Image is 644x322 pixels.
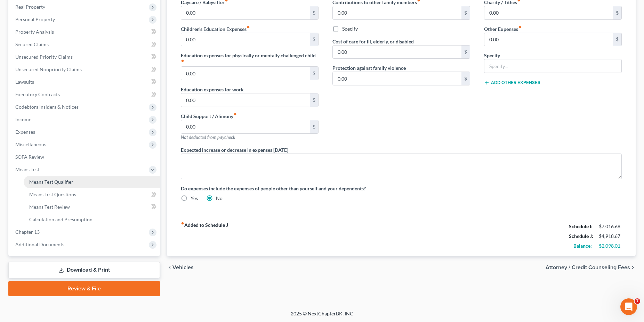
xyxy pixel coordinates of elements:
span: Calculation and Presumption [29,216,92,222]
input: -- [333,46,461,59]
div: $ [310,120,318,133]
div: $ [461,72,470,85]
span: Chapter 13 [15,229,40,235]
span: Property Analysis [15,29,54,35]
label: Yes [191,195,198,202]
div: $7,016.68 [599,223,622,230]
div: $ [613,6,621,19]
i: fiber_manual_record [181,222,184,225]
div: $ [310,6,318,19]
span: Income [15,116,31,122]
input: -- [484,33,613,46]
i: fiber_manual_record [233,113,237,116]
iframe: Intercom live chat [620,298,637,315]
div: $ [310,33,318,46]
label: Child Support / Alimony [181,113,237,120]
span: Miscellaneous [15,141,46,147]
a: Unsecured Nonpriority Claims [10,63,160,76]
label: Specify [484,52,500,59]
a: Means Test Questions [24,188,160,201]
i: chevron_right [630,265,636,270]
i: chevron_left [167,265,172,270]
span: Expenses [15,129,35,135]
span: Additional Documents [15,241,64,247]
a: SOFA Review [10,151,160,163]
label: No [216,195,223,202]
span: Vehicles [172,265,194,270]
a: Download & Print [8,262,160,278]
a: Review & File [8,281,160,296]
span: Means Test Review [29,204,70,210]
strong: Schedule I: [569,223,593,229]
label: Protection against family violence [332,64,406,72]
span: Real Property [15,4,45,10]
label: Expected increase or decrease in expenses [DATE] [181,146,288,154]
div: $ [461,6,470,19]
div: $ [461,46,470,59]
input: -- [181,120,310,133]
span: Personal Property [15,16,55,22]
input: Specify... [484,59,621,73]
span: Unsecured Nonpriority Claims [15,66,82,72]
a: Calculation and Presumption [24,213,160,226]
button: Attorney / Credit Counseling Fees chevron_right [546,265,636,270]
span: Means Test Questions [29,191,76,197]
strong: Schedule J: [569,233,593,239]
input: -- [333,72,461,85]
input: -- [181,6,310,19]
span: 7 [635,298,640,304]
label: Cost of care for ill, elderly, or disabled [332,38,414,45]
a: Means Test Review [24,201,160,213]
a: Property Analysis [10,26,160,38]
a: Secured Claims [10,38,160,51]
a: Lawsuits [10,76,160,88]
strong: Balance: [573,243,592,249]
label: Children's Education Expenses [181,25,250,33]
span: Lawsuits [15,79,34,85]
div: $4,918.67 [599,233,622,240]
label: Do expenses include the expenses of people other than yourself and your dependents? [181,185,622,192]
input: -- [181,93,310,107]
i: fiber_manual_record [518,25,522,29]
span: Codebtors Insiders & Notices [15,104,79,110]
div: $2,098.01 [599,242,622,249]
a: Executory Contracts [10,88,160,101]
i: fiber_manual_record [181,59,184,63]
label: Education expenses for work [181,86,244,93]
span: Secured Claims [15,41,49,47]
span: Means Test Qualifier [29,179,73,185]
label: Other Expenses [484,25,522,33]
input: -- [181,33,310,46]
i: fiber_manual_record [247,25,250,29]
a: Unsecured Priority Claims [10,51,160,63]
a: Means Test Qualifier [24,176,160,188]
input: -- [333,6,461,19]
span: SOFA Review [15,154,44,160]
label: Education expenses for physically or mentally challenged child [181,52,319,66]
label: Specify [342,25,358,32]
span: Means Test [15,166,39,172]
strong: Added to Schedule J [181,222,228,251]
input: -- [181,67,310,80]
div: $ [310,67,318,80]
span: Unsecured Priority Claims [15,54,73,60]
div: $ [613,33,621,46]
span: Attorney / Credit Counseling Fees [546,265,630,270]
span: Executory Contracts [15,91,60,97]
input: -- [484,6,613,19]
button: Add Other Expenses [484,80,540,85]
div: $ [310,93,318,107]
span: Not deducted from paycheck [181,134,235,140]
button: chevron_left Vehicles [167,265,194,270]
